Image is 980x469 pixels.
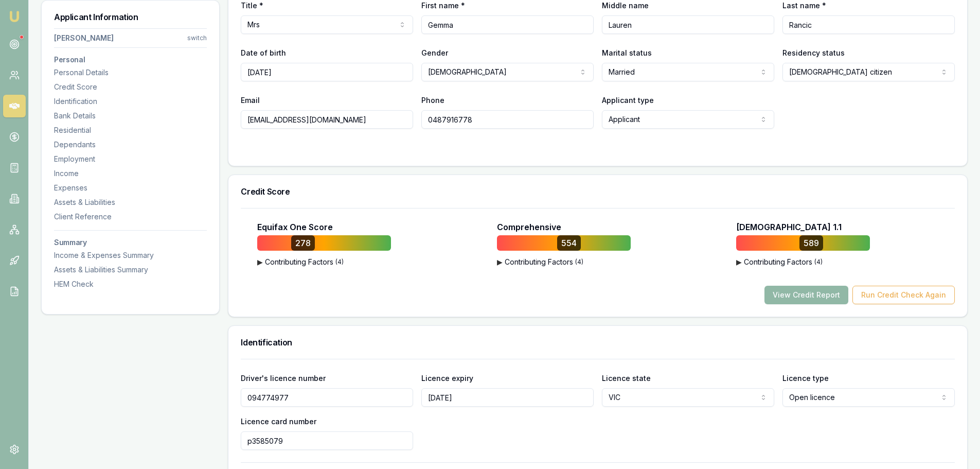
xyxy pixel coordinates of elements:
[54,250,207,260] div: Income & Expenses Summary
[497,221,561,233] p: Comprehensive
[602,96,654,105] label: Applicant type
[241,1,263,10] label: Title *
[241,338,955,346] h3: Identification
[54,183,207,193] div: Expenses
[257,221,333,233] p: Equifax One Score
[736,257,870,267] button: ▶Contributing Factors(4)
[8,10,21,23] img: emu-icon-u.png
[421,48,448,57] label: Gender
[497,257,503,267] span: ▶
[54,82,207,92] div: Credit Score
[421,96,444,105] label: Phone
[602,1,649,10] label: Middle name
[54,265,207,275] div: Assets & Liabilities Summary
[54,96,207,107] div: Identification
[241,431,413,450] input: Enter driver's licence card number
[257,257,391,267] button: ▶Contributing Factors(4)
[54,239,207,246] h3: Summary
[497,257,631,267] button: ▶Contributing Factors(4)
[291,235,315,251] div: 278
[54,111,207,121] div: Bank Details
[241,374,326,383] label: Driver's licence number
[602,48,652,57] label: Marital status
[852,286,955,304] button: Run Credit Check Again
[557,235,581,251] div: 554
[241,417,316,426] label: Licence card number
[54,279,207,289] div: HEM Check
[54,33,114,43] div: [PERSON_NAME]
[335,258,344,266] span: ( 4 )
[54,212,207,222] div: Client Reference
[54,125,207,135] div: Residential
[764,286,848,304] button: View Credit Report
[54,67,207,78] div: Personal Details
[575,258,583,266] span: ( 4 )
[257,257,263,267] span: ▶
[602,374,651,383] label: Licence state
[54,56,207,63] h3: Personal
[421,1,465,10] label: First name *
[421,374,473,383] label: Licence expiry
[241,187,955,196] h3: Credit Score
[241,48,286,57] label: Date of birth
[241,63,413,81] input: DD/MM/YYYY
[54,197,207,207] div: Assets & Liabilities
[54,140,207,150] div: Dependants
[799,235,823,251] div: 589
[54,168,207,179] div: Income
[782,374,829,383] label: Licence type
[782,48,845,57] label: Residency status
[187,34,207,42] div: switch
[241,388,413,407] input: Enter driver's licence number
[241,96,260,105] label: Email
[736,221,842,233] p: [DEMOGRAPHIC_DATA] 1.1
[814,258,823,266] span: ( 4 )
[421,110,594,129] input: 0431 234 567
[736,257,742,267] span: ▶
[54,13,207,21] h3: Applicant Information
[782,1,826,10] label: Last name *
[54,154,207,164] div: Employment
